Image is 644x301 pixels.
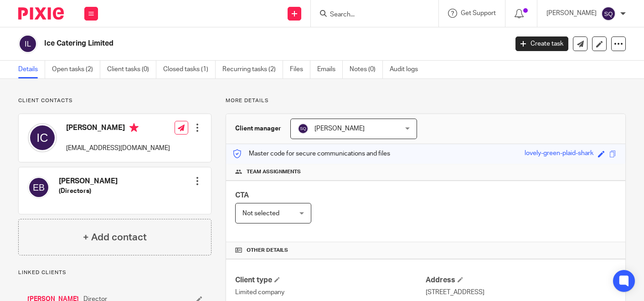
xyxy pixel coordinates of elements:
[235,124,281,133] h3: Client manager
[18,61,45,78] a: Details
[129,123,139,132] i: Primary
[390,61,425,78] a: Audit logs
[18,269,211,276] p: Linked clients
[242,210,279,217] span: Not selected
[247,168,301,176] span: Team assignments
[546,9,597,18] p: [PERSON_NAME]
[329,11,411,19] input: Search
[107,61,156,78] a: Client tasks (0)
[18,7,64,20] img: Pixie
[59,187,118,196] h5: (Directors)
[426,275,616,285] h4: Address
[66,144,170,153] p: [EMAIL_ADDRESS][DOMAIN_NAME]
[18,97,211,104] p: Client contacts
[247,247,288,254] span: Other details
[525,149,593,159] div: lovely-green-plaid-shark
[222,61,283,78] a: Recurring tasks (2)
[18,34,37,53] img: svg%3E
[426,288,616,297] p: [STREET_ADDRESS]
[233,149,390,158] p: Master code for secure communications and files
[28,123,57,152] img: svg%3E
[66,123,170,135] h4: [PERSON_NAME]
[235,192,249,199] span: CTA
[298,123,309,134] img: svg%3E
[235,288,426,297] p: Limited company
[226,97,626,104] p: More details
[314,125,365,132] span: [PERSON_NAME]
[461,10,496,16] span: Get Support
[350,61,383,78] a: Notes (0)
[28,176,50,198] img: svg%3E
[515,36,568,51] a: Create task
[83,230,147,244] h4: + Add contact
[44,39,410,48] h2: Ice Catering Limited
[163,61,216,78] a: Closed tasks (1)
[52,61,100,78] a: Open tasks (2)
[235,275,426,285] h4: Client type
[290,61,310,78] a: Files
[317,61,343,78] a: Emails
[59,176,118,186] h4: [PERSON_NAME]
[601,6,616,21] img: svg%3E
